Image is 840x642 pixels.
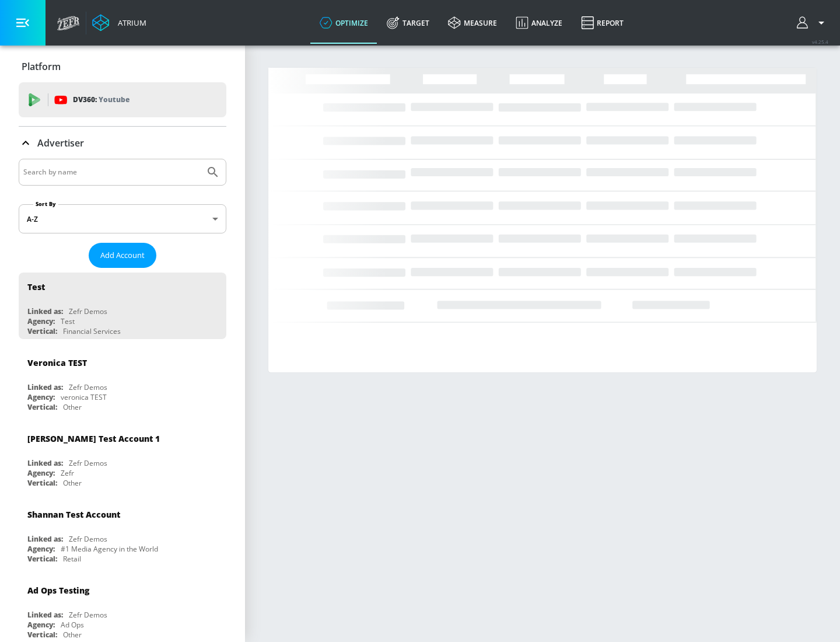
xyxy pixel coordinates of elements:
[61,392,107,402] div: veronica TEST
[27,509,120,520] div: Shannan Test Account
[19,424,226,491] div: [PERSON_NAME] Test Account 1Linked as:Zefr DemosAgency:ZefrVertical:Other
[27,392,55,402] div: Agency:
[27,610,63,620] div: Linked as:
[812,39,828,45] span: v 4.25.4
[37,137,84,149] p: Advertiser
[27,326,57,336] div: Vertical:
[61,316,75,326] div: Test
[61,468,74,478] div: Zefr
[27,316,55,326] div: Agency:
[27,306,63,316] div: Linked as:
[27,534,63,544] div: Linked as:
[27,357,87,368] div: Veronica TEST
[19,273,226,339] div: TestLinked as:Zefr DemosAgency:TestVertical:Financial Services
[63,402,82,412] div: Other
[23,165,200,180] input: Search by name
[63,554,81,564] div: Retail
[27,630,57,640] div: Vertical:
[27,478,57,488] div: Vertical:
[69,534,107,544] div: Zefr Demos
[89,243,156,268] button: Add Account
[22,60,61,73] p: Platform
[63,630,82,640] div: Other
[377,2,439,44] a: Target
[27,544,55,554] div: Agency:
[19,127,226,159] div: Advertiser
[19,500,226,567] div: Shannan Test AccountLinked as:Zefr DemosAgency:#1 Media Agency in the WorldVertical:Retail
[27,433,160,444] div: [PERSON_NAME] Test Account 1
[99,93,129,106] p: Youtube
[69,610,107,620] div: Zefr Demos
[19,348,226,415] div: Veronica TESTLinked as:Zefr DemosAgency:veronica TESTVertical:Other
[19,50,226,83] div: Platform
[69,458,107,468] div: Zefr Demos
[33,200,58,208] label: Sort By
[27,468,55,478] div: Agency:
[27,402,57,412] div: Vertical:
[63,478,82,488] div: Other
[73,93,129,106] p: DV360:
[61,620,84,630] div: Ad Ops
[27,382,63,392] div: Linked as:
[69,306,107,316] div: Zefr Demos
[439,2,506,44] a: measure
[63,326,121,336] div: Financial Services
[27,620,55,630] div: Agency:
[19,204,226,233] div: A-Z
[27,585,89,596] div: Ad Ops Testing
[27,554,57,564] div: Vertical:
[19,82,226,117] div: DV360: Youtube
[69,382,107,392] div: Zefr Demos
[27,458,63,468] div: Linked as:
[92,14,146,32] a: Atrium
[572,2,633,44] a: Report
[27,281,45,292] div: Test
[61,544,158,554] div: #1 Media Agency in the World
[113,18,146,28] div: Atrium
[100,249,145,262] span: Add Account
[506,2,572,44] a: Analyze
[310,2,377,44] a: optimize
